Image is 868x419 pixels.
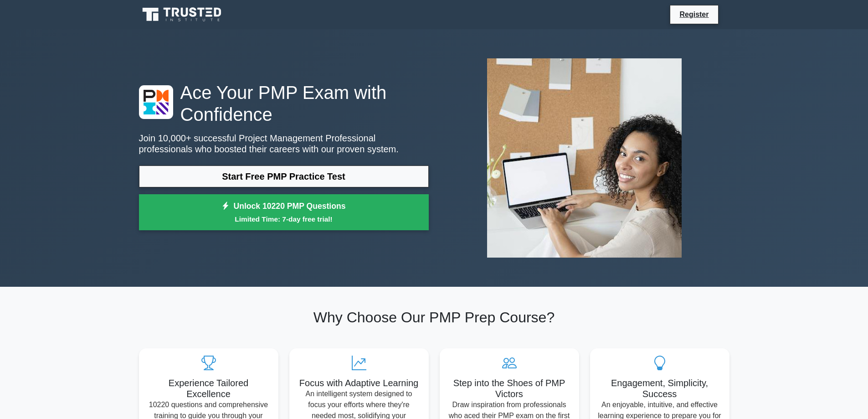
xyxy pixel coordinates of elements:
[150,214,417,224] small: Limited Time: 7-day free trial!
[139,309,729,326] h2: Why Choose Our PMP Prep Course?
[139,82,429,125] h1: Ace Your PMP Exam with Confidence
[139,166,429,187] a: Start Free PMP Practice Test
[139,133,429,155] p: Join 10,000+ successful Project Management Professional professionals who boosted their careers w...
[297,378,421,388] h5: Focus with Adaptive Learning
[674,9,714,20] a: Register
[146,378,271,399] h5: Experience Tailored Excellence
[447,378,572,399] h5: Step into the Shoes of PMP Victors
[597,378,722,399] h5: Engagement, Simplicity, Success
[139,194,429,231] a: Unlock 10220 PMP QuestionsLimited Time: 7-day free trial!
